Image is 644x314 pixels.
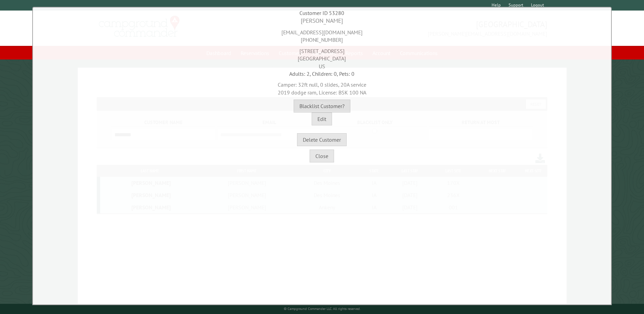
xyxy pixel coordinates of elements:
button: Close [310,150,334,162]
div: [EMAIL_ADDRESS][DOMAIN_NAME] [PHONE_NUMBER] [35,25,609,44]
div: Camper: 32ft null, 0 slides, 20A service [35,77,609,96]
button: Blacklist Customer? [294,100,350,112]
small: © Campground Commander LLC. All rights reserved. [284,307,361,311]
div: [STREET_ADDRESS] [GEOGRAPHIC_DATA] US [35,44,609,70]
button: Edit [312,112,332,125]
span: 2019 dodge ram, License: BSK 100 NA [278,89,366,96]
button: Delete Customer [297,133,347,146]
div: Adults: 2, Children: 0, Pets: 0 [35,70,609,77]
div: [PERSON_NAME] [35,17,609,25]
div: Customer ID 53280 [35,9,609,17]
